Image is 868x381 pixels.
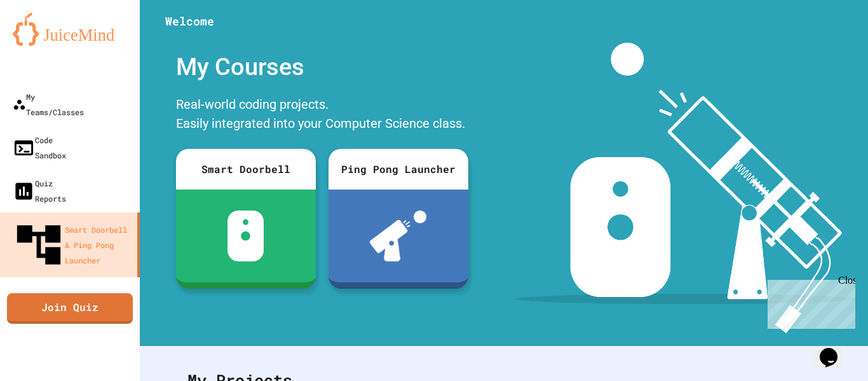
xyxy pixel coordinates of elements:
img: logo-orange.svg [13,13,127,46]
iframe: chat widget [763,275,855,329]
div: My Teams/Classes [13,89,84,120]
iframe: chat widget [815,330,855,368]
div: Smart Doorbell & Ping Pong Launcher [13,219,132,271]
div: Ping Pong Launcher [329,149,468,190]
div: Chat with us now!Close [5,5,88,81]
div: Real-world coding projects. Easily integrated into your Computer Science class. [170,92,475,139]
img: banner-image-my-projects.png [515,43,856,333]
a: Join Quiz [7,293,133,324]
div: Quiz Reports [13,176,66,206]
img: sdb-white.svg [227,211,264,261]
div: Code Sandbox [13,132,66,163]
img: ppl-with-ball.png [370,211,426,261]
div: Smart Doorbell [176,149,316,190]
div: My Courses [170,43,475,92]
